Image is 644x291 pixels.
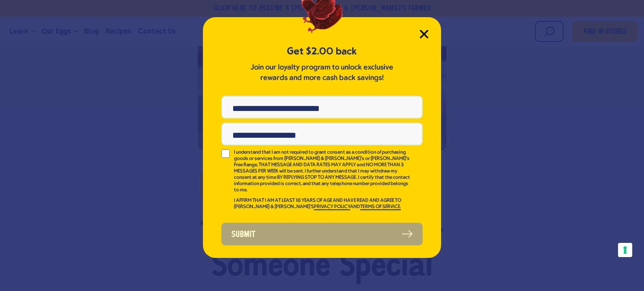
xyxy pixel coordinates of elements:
[618,243,632,257] button: Your consent preferences for tracking technologies
[221,149,230,158] input: I understand that I am not required to grant consent as a condition of purchasing goods or servic...
[234,198,411,210] p: I AFFIRM THAT I AM AT LEAST 18 YEARS OF AGE AND HAVE READ AND AGREE TO [PERSON_NAME] & [PERSON_NA...
[360,204,400,210] a: TERMS OF SERVICE.
[221,223,423,245] button: Submit
[249,62,395,83] p: Join our loyalty program to unlock exclusive rewards and more cash back savings!
[420,30,428,39] button: Close Modal
[234,149,411,193] p: I understand that I am not required to grant consent as a condition of purchasing goods or servic...
[314,204,350,210] a: PRIVACY POLICY
[221,44,423,58] h5: Get $2.00 back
